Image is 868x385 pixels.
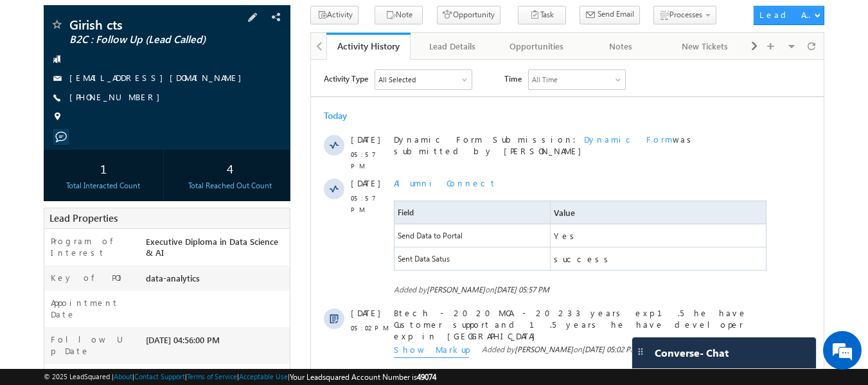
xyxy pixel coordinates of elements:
span: 05:01 PM [40,363,78,375]
span: Ownership Changed [83,310,201,321]
span: [PERSON_NAME] [116,225,174,235]
label: Follow Up Date [51,334,134,357]
span: [DATE] [40,348,69,360]
a: Acceptable Use [239,372,288,381]
span: 05:02 PM [40,262,78,274]
span: [PERSON_NAME] [204,285,262,294]
span: Processes [669,10,702,19]
a: New Tickets [663,33,747,60]
a: Notes [579,33,663,60]
span: Your Leadsquared Account Number is [290,372,436,382]
span: Sent Data Satus [84,188,239,210]
a: Lead Details [411,33,495,60]
button: Task [518,6,566,24]
span: 49074 [417,372,436,382]
a: Opportunities [495,33,579,60]
div: All Selected [67,14,105,26]
span: Added by on [83,224,458,236]
span: System [116,324,139,334]
span: [DATE] 05:01 PM [148,363,204,372]
span: Converse - Chat [655,347,729,359]
span: Girish cts [69,18,222,31]
span: Value [243,147,264,159]
span: Btech - 2020MCA - 2023 3 years exp 1.5 he have Customer support and 1.5 years he have developer e... [83,247,458,282]
button: Activity [310,6,359,24]
span: [DATE] 05:57 PM [183,225,238,235]
a: [EMAIL_ADDRESS][DOMAIN_NAME] [69,72,248,83]
button: Lead Actions [754,6,824,25]
button: Send Email [580,6,640,24]
span: Dynamic Form [273,74,362,85]
span: Yes [243,170,268,182]
span: [DATE] [40,74,69,85]
div: 4 [173,156,287,180]
span: [DATE] 05:01 PM [148,324,204,334]
a: Contact Support [134,372,185,381]
a: About [114,372,132,381]
label: Appointment Date [51,297,134,320]
div: Minimize live chat window [211,6,242,37]
span: B2C : Follow Up (Lead Called) [69,33,222,46]
span: Send Data to Portal [87,170,152,182]
span: Dynamic Form Submission: was submitted by [PERSON_NAME] [83,74,458,97]
em: Start Chat [175,297,233,314]
div: Lead Details [421,39,483,54]
span: Time [193,10,211,29]
span: 05:01 PM [40,325,78,336]
a: Activity History [326,33,411,60]
div: [DATE] 04:56:00 PM [143,334,290,352]
div: All Time [221,14,247,26]
span: Added by on [83,323,458,335]
div: Total Reached Out Count [173,180,287,192]
span: 05:57 PM [40,89,78,112]
img: carter-drag [635,346,646,357]
div: New Tickets [673,39,736,54]
span: success [243,193,302,205]
span: Added by on [171,284,326,298]
span: [DATE] [40,118,69,129]
span: System [116,363,139,372]
img: d_60004797649_company_0_60004797649 [22,67,54,84]
span: Show Markup [83,284,158,298]
div: Executive Diploma in Data Science & AI [143,235,290,264]
span: 05:57 PM [40,132,78,156]
label: Program of Interest [51,235,134,258]
button: Processes [653,6,716,24]
div: Activity History [336,40,401,52]
div: 1 [47,156,160,180]
a: Terms of Service [187,372,237,381]
textarea: Type your message and hit 'Enter' [17,119,235,286]
label: Key of POI [51,272,125,283]
span: © 2025 LeadSquared | | | | | [44,371,436,383]
button: Note [375,6,423,24]
span: Sent Data Satus [87,193,139,205]
span: Field [87,147,103,159]
div: Today [13,50,55,62]
div: Opportunities [505,39,567,54]
span: Activity Type [13,10,57,29]
span: Alumni Connect [83,118,186,129]
span: [DATE] 05:02 PM [271,285,326,294]
div: Chat with us now [67,67,216,84]
span: Lead Properties [49,211,118,224]
span: Send Email [598,8,634,20]
span: Send Data to Portal [84,165,239,187]
div: Lead Actions [759,9,814,21]
a: [PHONE_NUMBER] [69,91,166,102]
div: Notes [589,39,651,54]
button: Opportunity [437,6,500,24]
span: [DATE] [40,247,69,259]
div: All Selected [64,10,161,30]
span: [DATE] [40,310,69,321]
span: Added by on [83,362,458,373]
div: data-analytics [143,272,290,290]
span: Ownership Changed [83,348,201,359]
div: Total Interacted Count [47,180,160,192]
